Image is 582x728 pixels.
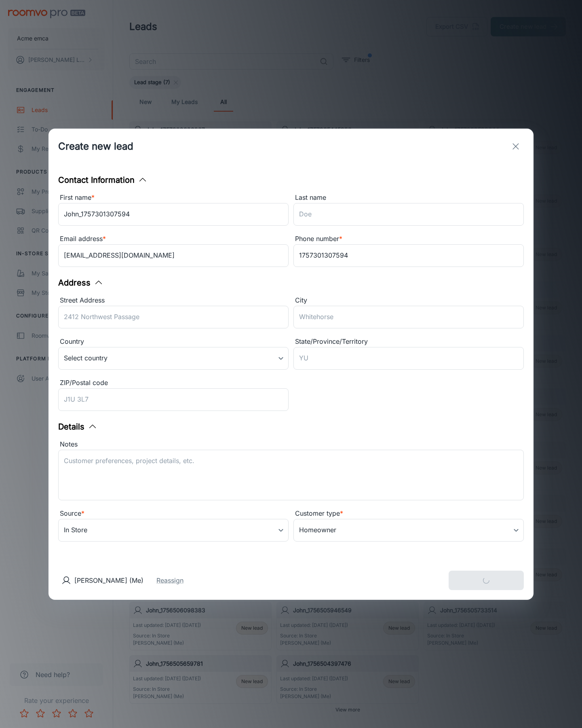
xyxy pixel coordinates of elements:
[74,576,143,585] p: [PERSON_NAME] (Me)
[58,295,289,306] div: Street Address
[293,336,524,347] div: State/Province/Territory
[293,234,524,244] div: Phone number
[156,576,183,585] button: Reassign
[58,244,289,267] input: myname@example.com
[293,244,524,267] input: +1 439-123-4567
[58,203,289,226] input: John
[58,139,133,154] h1: Create new lead
[58,421,97,433] button: Details
[293,347,524,370] input: YU
[58,234,289,244] div: Email address
[58,347,289,370] div: Select country
[293,306,524,328] input: Whitehorse
[58,388,289,411] input: J1U 3L7
[293,519,524,542] div: Homeowner
[293,295,524,306] div: City
[58,508,289,519] div: Source
[293,508,524,519] div: Customer type
[58,378,289,388] div: ZIP/Postal code
[58,193,289,203] div: First name
[58,519,289,542] div: In Store
[58,277,103,289] button: Address
[58,439,524,450] div: Notes
[293,203,524,226] input: Doe
[293,193,524,203] div: Last name
[58,336,289,347] div: Country
[508,138,524,154] button: exit
[58,306,289,328] input: 2412 Northwest Passage
[58,174,148,186] button: Contact Information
